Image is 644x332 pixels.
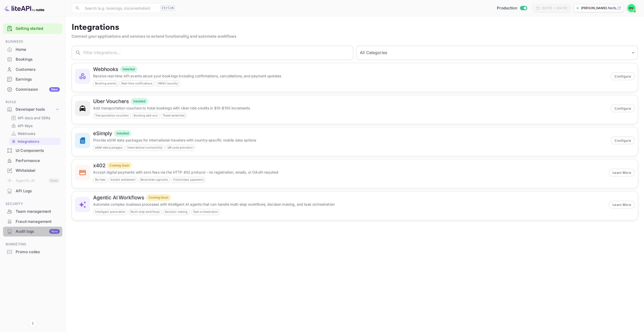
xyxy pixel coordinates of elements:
[16,107,55,112] div: Developer tools
[16,158,60,164] div: Performance
[93,81,118,86] span: Booking events
[3,45,62,54] a: Home
[627,4,635,12] img: David Velasquez
[93,178,107,182] span: No fees
[9,114,60,122] div: API docs and SDKs
[172,178,205,182] span: Frictionless payments
[3,45,62,55] div: Home
[3,186,62,196] div: API Logs
[108,163,131,168] span: Coming Soon
[93,113,130,118] span: Transportation vouchers
[3,156,62,166] div: Performance
[93,195,144,201] h6: Agentic AI Workflows
[3,39,62,44] span: Business
[126,146,164,150] span: International connectivity
[3,242,62,247] span: Marketing
[3,75,62,84] div: Earnings
[156,81,180,86] span: HMAC security
[16,77,60,82] div: Earnings
[3,227,62,236] div: Audit logsNew
[16,148,60,154] div: UI Components
[93,146,124,150] span: eSIM data packages
[16,188,60,194] div: API Logs
[3,105,62,114] div: Developer tools
[93,170,606,175] p: Accept digital payments with zero fees via the HTTP 402 protocol - no registration, emails, or OA...
[49,87,60,92] div: New
[49,229,60,234] div: New
[3,65,62,74] a: Customers
[3,146,62,155] a: UI Components
[93,105,608,111] p: Add transportation vouchers to hotel bookings with Uber ride credits in $10-$100 increments
[93,98,129,104] h6: Uber Vouchers
[28,319,37,328] button: Collapse navigation
[16,47,60,53] div: Home
[11,123,58,128] a: API Keys
[611,105,635,112] button: Configure
[18,115,50,121] p: API docs and SDKs
[3,85,62,94] div: CommissionNew
[11,115,58,121] a: API docs and SDKs
[120,81,154,86] span: Real-time notifications
[18,131,35,136] p: Webhooks
[11,139,58,144] a: Integrations
[11,131,58,136] a: Webhooks
[9,122,60,129] div: API Keys
[3,156,62,165] a: Performance
[3,227,62,236] a: Audit logsNew
[3,186,62,196] a: API Logs
[16,249,60,255] div: Promo codes
[18,123,33,128] p: API Keys
[9,138,60,145] div: Integrations
[3,247,62,256] a: Promo codes
[93,73,608,79] p: Receive real-time API events about your bookings including confirmations, cancellations, and paym...
[129,210,162,214] span: Multi-step workflows
[83,46,353,60] input: Filter Integrations...
[3,247,62,257] div: Promo codes
[16,57,60,62] div: Bookings
[160,5,176,11] div: Ctrl+K
[3,207,62,216] a: Team management
[4,4,44,12] img: LiteAPI logo
[16,209,60,215] div: Team management
[121,67,137,72] span: Installed
[166,146,195,150] span: QR code activation
[3,55,62,64] a: Bookings
[16,168,60,174] div: Whitelabel
[3,23,62,34] div: Getting started
[191,210,220,214] span: Task orchestration
[16,219,60,225] div: Fraud management
[82,3,158,13] input: Search (e.g. bookings, documentation)
[163,210,189,214] span: Decision making
[93,210,127,214] span: Intelligent automation
[109,178,137,182] span: Instant settlement
[93,202,606,207] p: Automate complex business processes with intelligent AI agents that can handle multi-step workflo...
[93,66,118,72] h6: Webhooks
[611,73,635,80] button: Configure
[609,201,635,208] button: Learn More
[3,201,62,207] span: Security
[3,55,62,64] div: Bookings
[16,87,60,92] div: Commission
[497,5,517,11] span: Production
[131,99,147,104] span: Installed
[581,6,616,10] p: [PERSON_NAME]-fec0y....
[9,130,60,137] div: Webhooks
[3,217,62,226] a: Fraud management
[132,113,159,118] span: Booking add-ons
[93,162,105,169] h6: x402
[16,229,60,234] div: Audit logs
[72,22,638,33] p: Integrations
[609,169,635,176] button: Learn More
[3,166,62,175] a: Whitelabel
[147,195,170,200] span: Coming Soon
[611,137,635,144] button: Configure
[495,5,529,11] div: Switch to Sandbox mode
[115,131,131,136] span: Installed
[16,67,60,73] div: Customers
[3,217,62,227] div: Fraud management
[16,26,60,32] a: Getting started
[3,65,62,75] div: Customers
[542,6,567,10] div: [DATE] — [DATE]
